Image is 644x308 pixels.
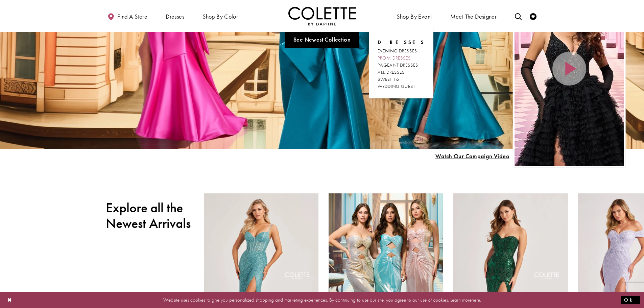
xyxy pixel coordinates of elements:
[288,7,356,25] img: Colette by Daphne
[378,76,425,83] a: SWEET 16
[395,7,433,25] span: Shop By Event
[106,200,194,231] h2: Explore all the Newest Arrivals
[117,13,147,20] span: Find a store
[106,7,149,25] a: Find a store
[472,297,480,303] a: here
[378,39,425,46] span: Dresses
[397,13,432,20] span: Shop By Event
[378,47,425,54] a: EVENING DRESSES
[378,62,425,69] a: PAGEANT DRESSES
[378,83,415,89] span: WEDDING GUEST
[166,13,184,20] span: Dresses
[528,7,538,25] a: Check Wishlist
[285,31,360,48] a: See Newest Collection A Chique Escape All New Styles For Spring 2025
[202,13,238,20] span: Shop by color
[200,28,445,51] ul: Slider Links
[378,48,417,54] span: EVENING DRESSES
[378,69,405,75] span: ALL DRESSES
[378,54,425,62] a: PROM DRESSES
[378,83,425,90] a: WEDDING GUEST
[513,7,523,25] a: Toggle search
[621,296,640,304] button: Submit Dialog
[164,7,186,25] span: Dresses
[435,153,509,160] span: Play Slide #15 Video
[378,55,411,61] span: PROM DRESSES
[449,7,499,25] a: Meet the designer
[201,7,240,25] span: Shop by color
[450,13,497,20] span: Meet the designer
[4,294,16,306] button: Close Dialog
[49,295,595,305] p: Website uses cookies to give you personalized shopping and marketing experiences. By continuing t...
[378,62,418,68] span: PAGEANT DRESSES
[378,76,399,82] span: SWEET 16
[288,7,356,25] a: Visit Home Page
[378,69,425,76] a: ALL DRESSES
